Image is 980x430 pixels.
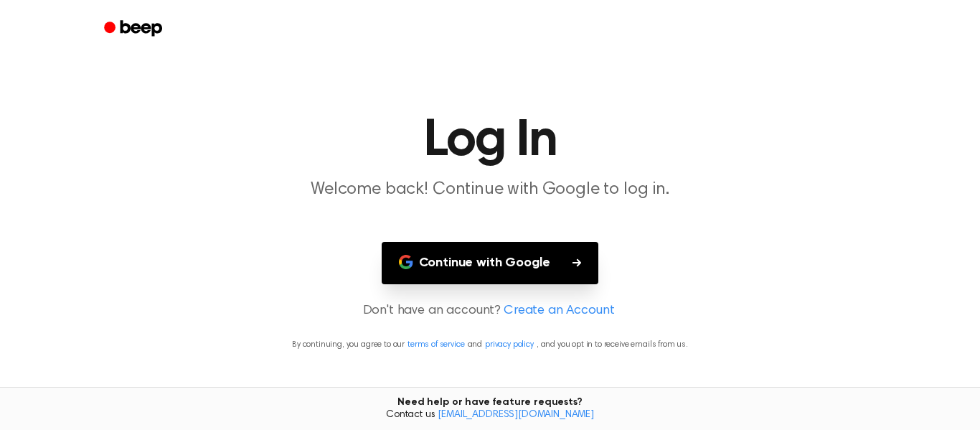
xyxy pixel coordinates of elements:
[123,115,857,167] h1: Log In
[504,302,614,321] a: Create an Account
[382,242,599,284] button: Continue with Google
[9,409,971,422] span: Contact us
[215,178,765,202] p: Welcome back! Continue with Google to log in.
[17,338,963,351] p: By continuing, you agree to our and , and you opt in to receive emails from us.
[438,410,594,420] a: [EMAIL_ADDRESS][DOMAIN_NAME]
[485,340,534,349] a: privacy policy
[94,15,175,43] a: Beep
[17,302,963,321] p: Don't have an account?
[407,340,464,349] a: terms of service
